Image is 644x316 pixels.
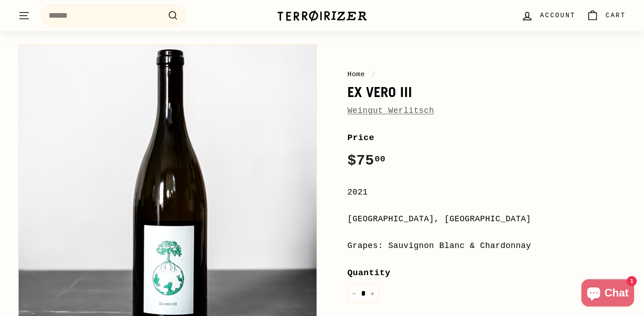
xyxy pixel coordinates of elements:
button: Increase item quantity by one [366,284,379,303]
button: Reduce item quantity by one [347,284,361,303]
span: / [369,70,378,78]
h1: Ex Vero III [347,84,626,100]
inbox-online-store-chat: Shopify online store chat [579,279,637,309]
span: $75 [347,152,385,169]
label: Price [347,131,626,145]
input: quantity [347,284,379,303]
a: Home [347,70,365,78]
div: [GEOGRAPHIC_DATA], [GEOGRAPHIC_DATA] [347,213,626,226]
label: Quantity [347,266,626,280]
div: 2021 [347,186,626,199]
span: Cart [605,10,626,20]
sup: 00 [375,154,385,164]
a: Cart [581,2,631,29]
a: Weingut Werlitsch [347,106,434,115]
nav: breadcrumbs [347,69,626,80]
span: Account [540,10,576,20]
div: Grapes: Sauvignon Blanc & Chardonnay [347,239,626,253]
a: Account [516,2,581,29]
